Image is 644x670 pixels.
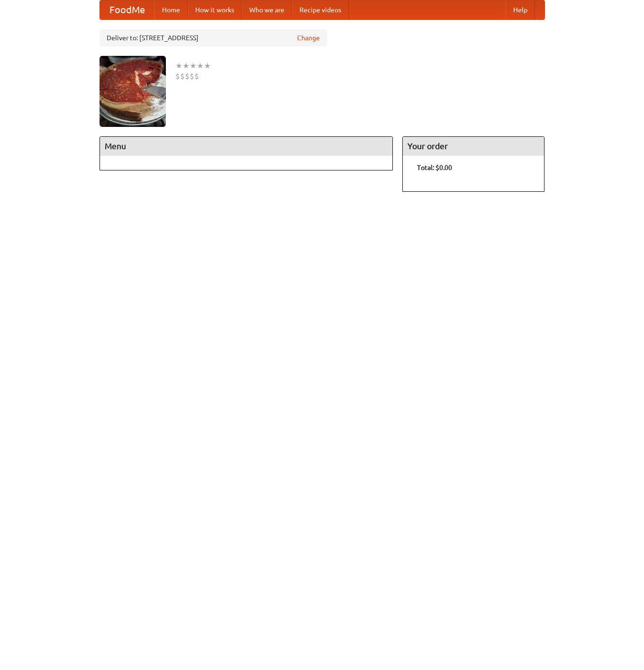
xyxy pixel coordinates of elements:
li: $ [190,71,194,81]
li: $ [180,71,185,81]
li: ★ [190,61,197,71]
a: How it works [188,0,242,19]
li: $ [175,71,180,81]
li: ★ [197,61,204,71]
li: ★ [175,61,182,71]
a: Help [506,0,535,19]
li: $ [185,71,190,81]
a: Home [154,0,188,19]
li: ★ [182,61,190,71]
b: Total: $0.00 [417,164,452,171]
img: angular.jpg [100,56,166,127]
li: ★ [204,61,211,71]
a: FoodMe [100,0,154,19]
a: Recipe videos [292,0,349,19]
a: Change [297,33,320,43]
li: $ [194,71,199,81]
div: Deliver to: [STREET_ADDRESS] [100,29,327,46]
h4: Your order [403,137,544,156]
a: Who we are [242,0,292,19]
h4: Menu [100,137,393,156]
